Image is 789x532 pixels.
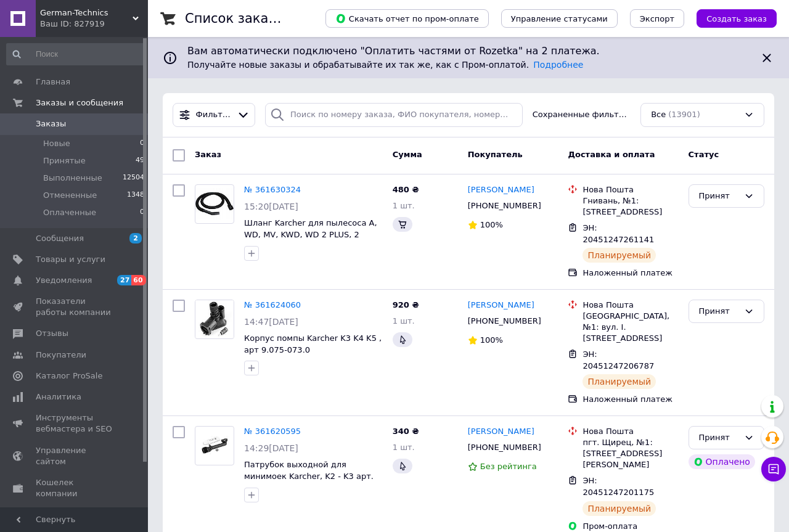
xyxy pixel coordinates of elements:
[393,300,419,309] span: 920 ₴
[36,350,86,361] span: Покупатели
[196,109,232,121] span: Фильтры
[533,60,583,70] a: Подробнее
[511,14,608,23] span: Управление статусами
[36,445,114,467] span: Управление сайтом
[325,9,489,28] button: Скачать отчет по пром-оплате
[465,440,544,456] div: [PHONE_NUMBER]
[468,184,534,196] a: [PERSON_NAME]
[195,300,234,337] img: Фото товару
[187,60,583,70] span: Получайте новые заказы и обрабатывайте их так же, как с Пром-оплатой.
[40,18,148,30] div: Ваш ID: 827919
[195,433,234,457] img: Фото товару
[393,443,415,452] span: 1 шт.
[195,426,234,465] a: Фото товару
[583,223,654,244] span: ЭН: 20451247261141
[668,110,700,119] span: (13901)
[36,233,84,244] span: Сообщения
[583,248,656,263] div: Планируемый
[185,11,291,26] h1: Список заказов
[36,275,92,286] span: Уведомления
[36,477,114,499] span: Кошелек компании
[480,220,503,229] span: 100%
[501,9,618,28] button: Управление статусами
[195,184,234,224] a: Фото товару
[465,198,544,214] div: [PHONE_NUMBER]
[393,201,415,210] span: 1 шт.
[583,311,678,345] div: [GEOGRAPHIC_DATA], №1: вул. І. [STREET_ADDRESS]
[468,150,523,159] span: Покупатель
[583,268,678,279] div: Наложенный платеж
[195,188,234,219] img: Фото товару
[265,103,523,127] input: Поиск по номеру заказа, ФИО покупателя, номеру телефона, Email, номеру накладной
[244,427,301,436] a: № 361620595
[699,190,739,203] div: Принят
[583,521,678,532] div: Пром-оплата
[36,254,105,265] span: Товары и услуги
[123,173,144,184] span: 12504
[583,394,678,405] div: Наложенный платеж
[244,218,377,250] a: Шланг Karcher для пылесоса A, WD, MV, KWD, WD 2 PLUS, 2 метра
[630,9,684,28] button: Экспорт
[140,138,144,149] span: 0
[699,305,739,318] div: Принят
[131,275,145,285] span: 60
[583,374,656,389] div: Планируемый
[684,14,777,23] a: Создать заказ
[468,300,534,311] a: [PERSON_NAME]
[244,460,374,492] a: Патрубок выходной для минимоек Karcher, K2 - K3 арт. 5.064-396
[36,391,81,403] span: Аналитика
[335,13,479,24] span: Скачать отчет по пром-оплате
[36,412,114,435] span: Инструменты вебмастера и SEO
[583,426,678,437] div: Нова Пошта
[568,150,655,159] span: Доставка и оплата
[36,118,66,129] span: Заказы
[393,150,422,159] span: Сумма
[43,207,96,218] span: Оплаченные
[583,195,678,218] div: Гнивань, №1: [STREET_ADDRESS]
[697,9,777,28] button: Создать заказ
[129,233,142,243] span: 2
[699,432,739,444] div: Принят
[583,300,678,311] div: Нова Пошта
[36,76,70,88] span: Главная
[43,173,102,184] span: Выполненные
[244,334,382,354] a: Корпус помпы Karcher K3 K4 K5 , арт 9.075-073.0
[393,185,419,194] span: 480 ₴
[117,275,131,285] span: 27
[40,7,133,18] span: German-Technics
[583,184,678,195] div: Нова Пошта
[140,207,144,218] span: 0
[127,190,144,201] span: 1348
[36,370,102,382] span: Каталог ProSale
[6,43,145,65] input: Поиск
[480,462,537,471] span: Без рейтинга
[689,454,755,469] div: Оплачено
[706,14,767,23] span: Создать заказ
[640,14,674,23] span: Экспорт
[468,426,534,438] a: [PERSON_NAME]
[465,313,544,329] div: [PHONE_NUMBER]
[244,443,298,453] span: 14:29[DATE]
[187,44,750,59] span: Вам автоматически подключено "Оплатить частями от Rozetka" на 2 платежа.
[36,97,123,108] span: Заказы и сообщения
[244,300,301,309] a: № 361624060
[393,316,415,325] span: 1 шт.
[136,155,144,166] span: 49
[195,150,221,159] span: Заказ
[393,427,419,436] span: 340 ₴
[583,350,654,370] span: ЭН: 20451247206787
[583,476,654,497] span: ЭН: 20451247201175
[761,457,786,481] button: Чат с покупателем
[36,328,68,339] span: Отзывы
[195,300,234,339] a: Фото товару
[583,501,656,516] div: Планируемый
[43,155,86,166] span: Принятые
[43,190,97,201] span: Отмененные
[583,437,678,471] div: пгт. Щирец, №1: [STREET_ADDRESS][PERSON_NAME]
[244,185,301,194] a: № 361630324
[480,335,503,345] span: 100%
[533,109,631,121] span: Сохраненные фильтры:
